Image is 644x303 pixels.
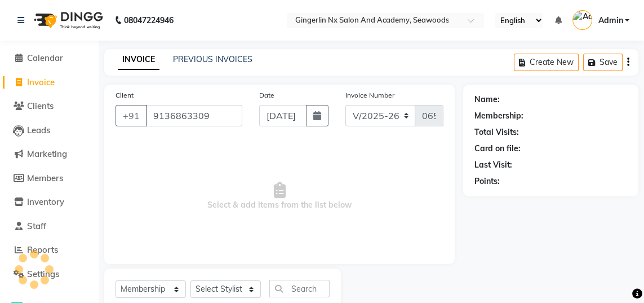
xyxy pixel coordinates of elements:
[27,196,64,207] span: Inventory
[474,110,523,122] div: Membership:
[27,173,63,183] span: Members
[29,5,106,36] img: logo
[583,54,623,71] button: Save
[514,54,579,71] button: Create New
[116,140,443,253] span: Select & add items from the list below
[124,5,174,36] b: 08047224946
[146,105,242,126] input: Search by Name/Mobile/Email/Code
[27,148,67,159] span: Marketing
[3,220,96,233] a: Staff
[345,90,394,100] label: Invoice Number
[598,15,623,27] span: Admin
[474,126,519,138] div: Total Visits:
[3,268,96,281] a: Settings
[3,124,96,137] a: Leads
[27,221,46,231] span: Staff
[474,94,500,106] div: Name:
[269,280,330,297] input: Search
[572,10,592,30] img: Admin
[116,105,147,126] button: +91
[3,172,96,185] a: Members
[116,90,134,100] label: Client
[27,125,50,135] span: Leads
[27,244,58,255] span: Reports
[27,52,63,63] span: Calendar
[173,54,252,64] a: PREVIOUS INVOICES
[474,175,500,187] div: Points:
[27,100,54,111] span: Clients
[27,77,55,87] span: Invoice
[474,143,521,155] div: Card on file:
[259,90,274,100] label: Date
[3,148,96,161] a: Marketing
[3,100,96,113] a: Clients
[3,196,96,209] a: Inventory
[118,50,159,70] a: INVOICE
[3,52,96,65] a: Calendar
[474,159,512,171] div: Last Visit:
[3,244,96,257] a: Reports
[3,76,96,89] a: Invoice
